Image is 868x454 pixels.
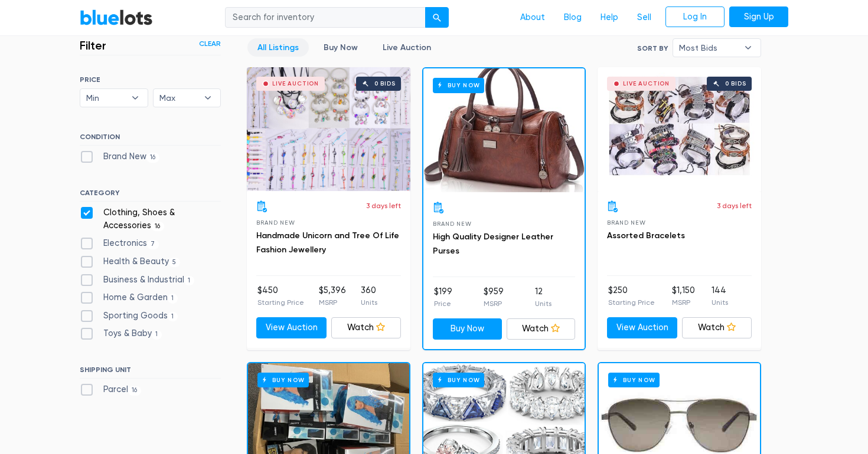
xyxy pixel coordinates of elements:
[607,231,685,241] a: Assorted Bracelets
[665,6,725,28] a: Log In
[423,68,585,192] a: Buy Now
[256,219,295,226] span: Brand New
[257,373,309,387] h6: Buy Now
[80,291,178,304] label: Home & Garden
[80,383,141,396] label: Parcel
[195,89,220,107] b: ▾
[433,373,484,387] h6: Buy Now
[729,6,788,28] a: Sign Up
[554,6,591,29] a: Blog
[433,221,471,227] span: Brand New
[507,318,576,340] a: Watch
[484,285,504,309] li: $959
[80,150,159,163] label: Brand New
[272,81,319,87] div: Live Auction
[80,75,221,84] h6: PRICE
[366,200,401,211] p: 3 days left
[314,38,368,57] a: Buy Now
[199,38,221,49] a: Clear
[80,366,221,379] h6: SHIPPING UNIT
[80,237,159,250] label: Electronics
[257,284,304,308] li: $450
[434,285,452,309] li: $199
[123,89,148,107] b: ▾
[712,284,728,308] li: 144
[225,7,426,28] input: Search for inventory
[80,206,221,232] label: Clothing, Shoes & Accessories
[374,81,396,87] div: 0 bids
[80,38,106,52] h3: Filter
[682,317,752,338] a: Watch
[434,298,452,309] p: Price
[373,38,441,57] a: Live Auction
[608,284,655,308] li: $250
[628,6,661,29] a: Sell
[672,284,695,308] li: $1,150
[80,9,153,26] a: BlueLots
[256,317,327,338] a: View Auction
[484,298,504,309] p: MSRP
[725,81,746,87] div: 0 bids
[184,276,194,285] span: 1
[319,284,346,308] li: $5,396
[159,89,198,107] span: Max
[361,297,377,308] p: Units
[672,297,695,308] p: MSRP
[623,81,670,87] div: Live Auction
[168,294,178,303] span: 1
[80,327,162,340] label: Toys & Baby
[598,67,761,191] a: Live Auction 0 bids
[331,317,402,338] a: Watch
[637,43,668,54] label: Sort By
[80,133,221,146] h6: CONDITION
[168,312,178,321] span: 1
[147,240,159,249] span: 7
[433,78,484,93] h6: Buy Now
[608,373,660,387] h6: Buy Now
[511,6,554,29] a: About
[591,6,628,29] a: Help
[151,222,164,231] span: 16
[86,89,125,107] span: Min
[247,67,410,191] a: Live Auction 0 bids
[433,318,502,340] a: Buy Now
[433,232,553,256] a: High Quality Designer Leather Purses
[361,284,377,308] li: 360
[717,200,752,211] p: 3 days left
[712,297,728,308] p: Units
[257,297,304,308] p: Starting Price
[256,231,399,255] a: Handmade Unicorn and Tree Of Life Fashion Jewellery
[80,189,221,202] h6: CATEGORY
[146,153,159,162] span: 16
[80,274,194,287] label: Business & Industrial
[128,386,141,396] span: 16
[607,219,645,226] span: Brand New
[80,310,178,323] label: Sporting Goods
[607,317,677,338] a: View Auction
[608,297,655,308] p: Starting Price
[80,255,180,268] label: Health & Beauty
[169,258,180,267] span: 5
[247,38,309,57] a: All Listings
[152,330,162,340] span: 1
[736,39,761,57] b: ▾
[319,297,346,308] p: MSRP
[535,285,552,309] li: 12
[679,39,738,57] span: Most Bids
[535,298,552,309] p: Units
